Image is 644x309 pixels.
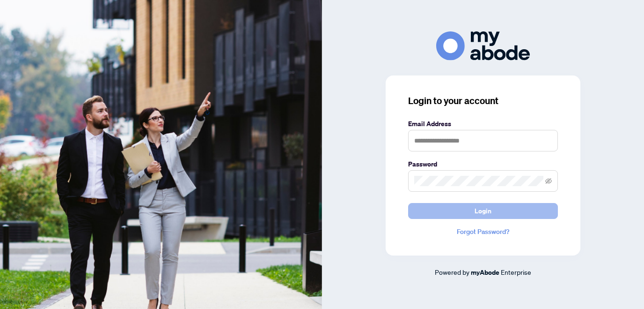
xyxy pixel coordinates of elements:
a: Forgot Password? [408,226,558,237]
span: Powered by [435,268,469,276]
label: Password [408,159,558,169]
button: Login [408,203,558,219]
a: myAbode [471,267,499,278]
span: Login [475,203,491,219]
label: Email Address [408,119,558,129]
img: ma-logo [436,31,530,60]
h3: Login to your account [408,94,558,107]
span: Enterprise [501,268,531,276]
span: eye-invisible [545,178,552,184]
